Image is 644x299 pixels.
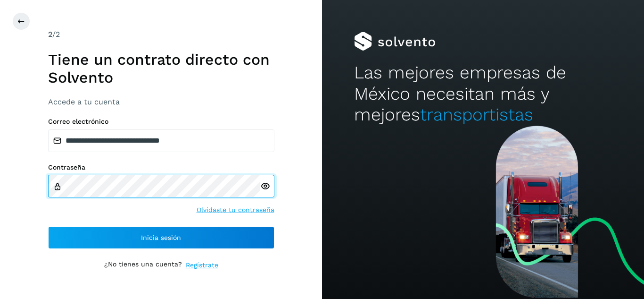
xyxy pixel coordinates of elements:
[48,226,274,249] button: Inicia sesión
[104,260,182,270] p: ¿No tienes una cuenta?
[48,29,274,40] div: /2
[48,51,274,87] h1: Tiene un contrato directo con Solvento
[186,260,218,270] a: Regístrate
[48,97,274,106] h3: Accede a tu cuenta
[48,118,274,126] label: Correo electrónico
[197,205,274,215] a: Olvidaste tu contraseña
[354,62,611,125] h2: Las mejores empresas de México necesitan más y mejores
[48,30,52,39] span: 2
[141,234,181,241] span: Inicia sesión
[48,163,274,171] label: Contraseña
[420,104,533,125] span: transportistas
